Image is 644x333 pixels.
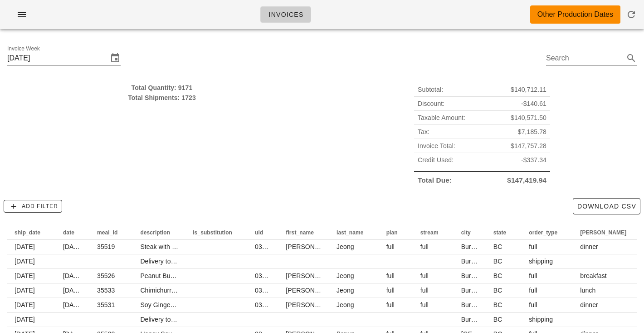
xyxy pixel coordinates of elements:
[379,225,413,240] th: plan: Not sorted. Activate to sort ascending.
[461,287,485,294] span: Burnaby
[386,243,395,250] span: full
[97,272,115,279] span: 35526
[573,225,642,240] th: tod: Not sorted. Activate to sort ascending.
[140,287,321,294] span: Chimichurri Flank Steak With Roasted Cauliflower & Asparagus
[493,229,507,236] span: state
[529,272,537,279] span: full
[337,229,364,236] span: last_name
[140,243,298,250] span: Steak with Mashed Potatoes & Creamy Mustard Sauce
[63,272,83,279] span: [DATE]
[140,316,227,323] span: Delivery to Burnaby (V5C0H8)
[461,272,485,279] span: Burnaby
[493,258,503,265] span: BC
[493,272,503,279] span: BC
[529,243,537,250] span: full
[573,198,640,214] button: Download CSV
[418,175,452,185] span: Total Due:
[133,225,185,240] th: description: Not sorted. Activate to sort ascending.
[337,272,354,279] span: Jeong
[493,316,503,323] span: BC
[461,316,485,323] span: Burnaby
[418,84,443,94] span: Subtotal:
[15,287,35,294] span: [DATE]
[386,229,398,236] span: plan
[511,113,546,123] span: $140,571.50
[140,229,170,236] span: description
[518,127,546,137] span: $7,185.78
[286,301,338,308] span: [PERSON_NAME]
[461,229,471,236] span: city
[255,229,263,236] span: uid
[260,6,311,23] a: Invoices
[255,243,352,250] span: 03dHCO4W2yeakbWrlnicrPtolMt1
[580,301,598,308] span: dinner
[286,229,314,236] span: first_name
[15,301,35,308] span: [DATE]
[454,225,486,240] th: city: Not sorted. Activate to sort ascending.
[529,316,553,323] span: shipping
[329,225,379,240] th: last_name: Not sorted. Activate to sort ascending.
[420,301,429,308] span: full
[420,272,429,279] span: full
[580,243,598,250] span: dinner
[420,287,429,294] span: full
[486,225,522,240] th: state: Not sorted. Activate to sort ascending.
[420,229,439,236] span: stream
[386,287,395,294] span: full
[420,243,429,250] span: full
[418,155,454,165] span: Credit Used:
[63,287,83,294] span: [DATE]
[537,9,613,20] div: Other Production Dates
[97,287,115,294] span: 35533
[522,225,573,240] th: order_type: Not sorted. Activate to sort ascending.
[529,229,557,236] span: order_type
[7,83,317,93] div: Total Quantity: 9171
[418,141,455,151] span: Invoice Total:
[529,287,537,294] span: full
[337,243,354,250] span: Jeong
[529,258,553,265] span: shipping
[255,287,352,294] span: 03dHCO4W2yeakbWrlnicrPtolMt1
[255,301,352,308] span: 03dHCO4W2yeakbWrlnicrPtolMt1
[521,99,546,109] span: -$140.61
[7,225,56,240] th: ship_date: Not sorted. Activate to sort ascending.
[97,243,115,250] span: 35519
[511,141,546,151] span: $147,757.28
[511,84,546,94] span: $140,712.11
[461,301,485,308] span: Burnaby
[580,229,626,236] span: [PERSON_NAME]
[8,202,58,210] span: Add Filter
[140,301,209,308] span: Soy Ginger Tofu Stir Fry
[493,243,503,250] span: BC
[255,272,352,279] span: 03dHCO4W2yeakbWrlnicrPtolMt1
[15,316,35,323] span: [DATE]
[15,229,40,236] span: ship_date
[529,301,537,308] span: full
[521,155,546,165] span: -$337.34
[278,225,329,240] th: first_name: Not sorted. Activate to sort ascending.
[413,225,454,240] th: stream: Not sorted. Activate to sort ascending.
[15,258,35,265] span: [DATE]
[4,200,62,213] button: Add Filter
[7,45,40,52] label: Invoice Week
[63,301,83,308] span: [DATE]
[15,243,35,250] span: [DATE]
[286,287,338,294] span: [PERSON_NAME]
[507,175,546,185] span: $147,419.94
[461,258,485,265] span: Burnaby
[418,99,444,109] span: Discount:
[580,287,595,294] span: lunch
[7,93,317,103] div: Total Shipments: 1723
[286,243,338,250] span: [PERSON_NAME]
[386,301,395,308] span: full
[56,225,90,240] th: date: Not sorted. Activate to sort ascending.
[185,225,248,240] th: is_substitution: Not sorted. Activate to sort ascending.
[15,272,35,279] span: [DATE]
[90,225,133,240] th: meal_id: Not sorted. Activate to sort ascending.
[193,229,232,236] span: is_substitution
[63,229,74,236] span: date
[286,272,338,279] span: [PERSON_NAME]
[493,301,503,308] span: BC
[577,203,636,210] span: Download CSV
[580,272,607,279] span: breakfast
